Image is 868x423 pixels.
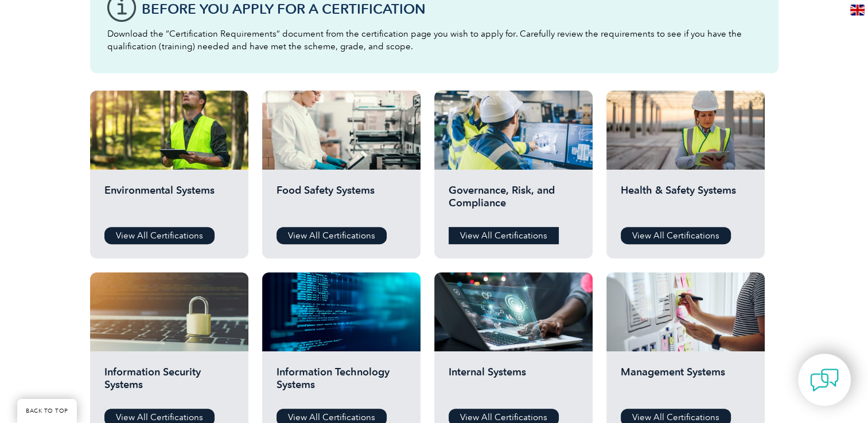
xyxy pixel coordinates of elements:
[277,184,406,218] h2: Food Safety Systems
[449,184,578,218] h2: Governance, Risk, and Compliance
[277,366,406,400] h2: Information Technology Systems
[621,366,750,400] h2: Management Systems
[621,184,750,218] h2: Health & Safety Systems
[17,399,77,423] a: BACK TO TOP
[810,366,839,394] img: contact-chat.png
[277,227,387,244] a: View All Certifications
[850,5,865,15] img: en
[142,2,761,16] h3: Before You Apply For a Certification
[449,227,559,244] a: View All Certifications
[107,28,761,53] p: Download the “Certification Requirements” document from the certification page you wish to apply ...
[104,227,215,244] a: View All Certifications
[104,366,234,400] h2: Information Security Systems
[449,366,578,400] h2: Internal Systems
[104,184,234,218] h2: Environmental Systems
[621,227,731,244] a: View All Certifications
